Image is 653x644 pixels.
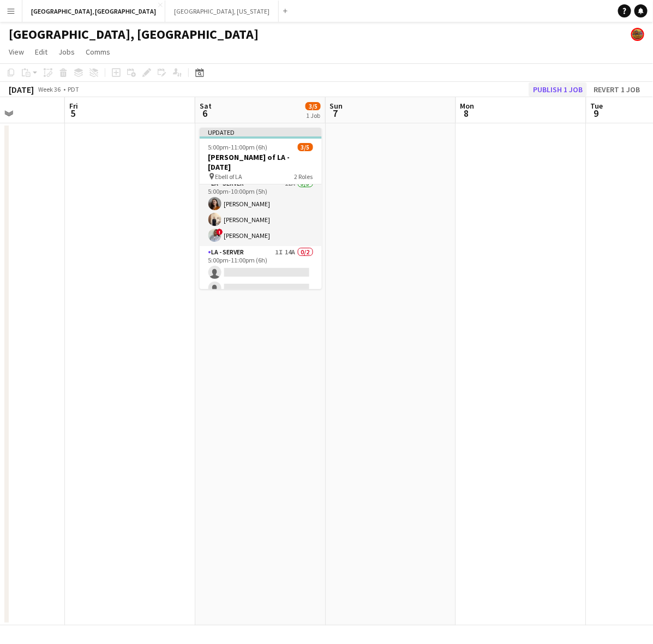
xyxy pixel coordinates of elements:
[9,84,34,95] div: [DATE]
[460,101,475,111] span: Mon
[68,85,79,93] div: PDT
[631,28,644,41] app-user-avatar: Rollin Hero
[58,47,75,57] span: Jobs
[305,102,321,110] span: 3/5
[200,177,322,246] app-card-role: LA - Server12A3/35:00pm-10:00pm (5h)[PERSON_NAME][PERSON_NAME]![PERSON_NAME]
[36,85,63,93] span: Week 36
[4,45,28,59] a: View
[31,45,52,59] a: Edit
[208,143,268,151] span: 5:00pm-11:00pm (6h)
[198,107,212,120] span: 6
[200,246,322,299] app-card-role: LA - Server1I14A0/25:00pm-11:00pm (6h)
[200,128,322,289] app-job-card: Updated5:00pm-11:00pm (6h)3/5[PERSON_NAME] of LA - [DATE] Ebell of LA2 RolesLA - Server12A3/35:00...
[200,128,322,136] div: Updated
[306,111,320,120] div: 1 Job
[68,107,78,120] span: 5
[69,101,78,111] span: Fri
[165,1,279,22] button: [GEOGRAPHIC_DATA], [US_STATE]
[35,47,47,57] span: Edit
[295,172,313,181] span: 2 Roles
[591,101,603,111] span: Tue
[217,229,223,235] span: !
[298,143,313,151] span: 3/5
[459,107,475,120] span: 8
[589,82,644,97] button: Revert 1 job
[86,47,110,57] span: Comms
[215,172,243,181] span: Ebell of LA
[9,47,24,57] span: View
[330,101,343,111] span: Sun
[54,45,79,59] a: Jobs
[200,101,212,111] span: Sat
[328,107,343,120] span: 7
[81,45,115,59] a: Comms
[529,82,587,97] button: Publish 1 job
[200,152,322,172] h3: [PERSON_NAME] of LA - [DATE]
[589,107,603,120] span: 9
[22,1,165,22] button: [GEOGRAPHIC_DATA], [GEOGRAPHIC_DATA]
[9,26,259,43] h1: [GEOGRAPHIC_DATA], [GEOGRAPHIC_DATA]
